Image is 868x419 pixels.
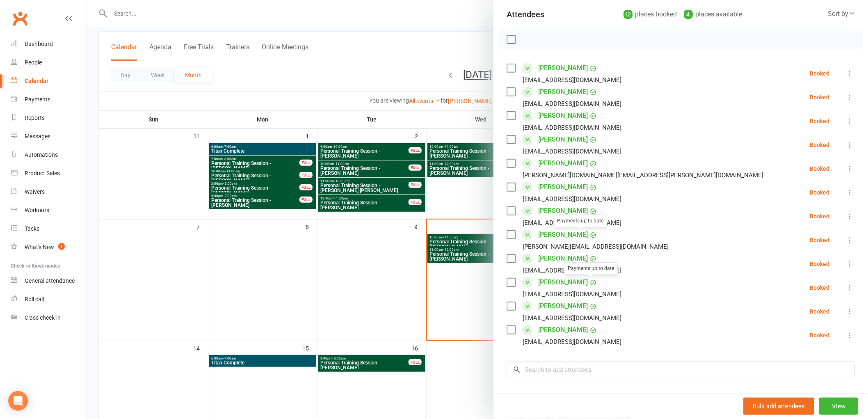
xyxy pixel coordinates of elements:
[819,398,858,415] button: View
[523,265,621,276] div: [EMAIL_ADDRESS][DOMAIN_NAME]
[810,332,829,338] div: Booked
[11,290,87,309] a: Roll call
[11,35,87,53] a: Dashboard
[25,41,53,47] div: Dashboard
[523,75,621,85] div: [EMAIL_ADDRESS][DOMAIN_NAME]
[810,166,829,172] div: Booked
[25,207,49,213] div: Workouts
[11,238,87,256] a: What's New1
[684,9,742,20] div: places available
[25,244,54,250] div: What's New
[538,62,588,75] a: [PERSON_NAME]
[11,309,87,327] a: Class kiosk mode
[523,337,621,347] div: [EMAIL_ADDRESS][DOMAIN_NAME]
[538,300,588,313] a: [PERSON_NAME]
[25,78,48,84] div: Calendar
[810,261,829,267] div: Booked
[10,8,30,29] a: Clubworx
[507,361,855,378] input: Search to add attendees
[810,71,829,76] div: Booked
[523,289,621,300] div: [EMAIL_ADDRESS][DOMAIN_NAME]
[523,146,621,157] div: [EMAIL_ADDRESS][DOMAIN_NAME]
[8,391,28,411] div: Open Intercom Messenger
[523,122,621,133] div: [EMAIL_ADDRESS][DOMAIN_NAME]
[11,109,87,127] a: Reports
[25,314,61,321] div: Class check-in
[538,109,588,122] a: [PERSON_NAME]
[11,164,87,183] a: Product Sales
[564,262,618,275] div: Payments up to date
[624,10,633,19] div: 12
[523,313,621,323] div: [EMAIL_ADDRESS][DOMAIN_NAME]
[810,190,829,195] div: Booked
[25,277,75,284] div: General attendance
[538,228,588,241] a: [PERSON_NAME]
[538,133,588,146] a: [PERSON_NAME]
[25,225,39,232] div: Tasks
[507,9,544,20] div: Attendees
[810,118,829,124] div: Booked
[11,127,87,146] a: Messages
[25,296,44,302] div: Roll call
[11,72,87,90] a: Calendar
[553,215,607,227] div: Payments up to date
[25,59,42,66] div: People
[25,151,58,158] div: Automations
[810,213,829,219] div: Booked
[11,90,87,109] a: Payments
[11,183,87,201] a: Waivers
[11,146,87,164] a: Automations
[11,220,87,238] a: Tasks
[538,157,588,170] a: [PERSON_NAME]
[538,276,588,289] a: [PERSON_NAME]
[11,53,87,72] a: People
[538,252,588,265] a: [PERSON_NAME]
[624,9,677,20] div: places booked
[25,170,60,176] div: Product Sales
[538,204,588,218] a: [PERSON_NAME]
[828,9,855,19] div: Sort by
[743,398,814,415] button: Bulk add attendees
[11,272,87,290] a: General attendance kiosk mode
[58,243,65,250] span: 1
[538,181,588,194] a: [PERSON_NAME]
[25,133,50,140] div: Messages
[810,285,829,291] div: Booked
[538,323,588,337] a: [PERSON_NAME]
[523,218,621,228] div: [EMAIL_ADDRESS][DOMAIN_NAME]
[810,142,829,148] div: Booked
[523,170,763,181] div: [PERSON_NAME][DOMAIN_NAME][EMAIL_ADDRESS][PERSON_NAME][DOMAIN_NAME]
[25,188,45,195] div: Waivers
[810,94,829,100] div: Booked
[538,85,588,98] a: [PERSON_NAME]
[523,241,669,252] div: [PERSON_NAME][EMAIL_ADDRESS][DOMAIN_NAME]
[11,201,87,220] a: Workouts
[684,10,693,19] div: 4
[810,309,829,314] div: Booked
[523,98,621,109] div: [EMAIL_ADDRESS][DOMAIN_NAME]
[523,194,621,204] div: [EMAIL_ADDRESS][DOMAIN_NAME]
[25,114,45,121] div: Reports
[25,96,50,103] div: Payments
[810,237,829,243] div: Booked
